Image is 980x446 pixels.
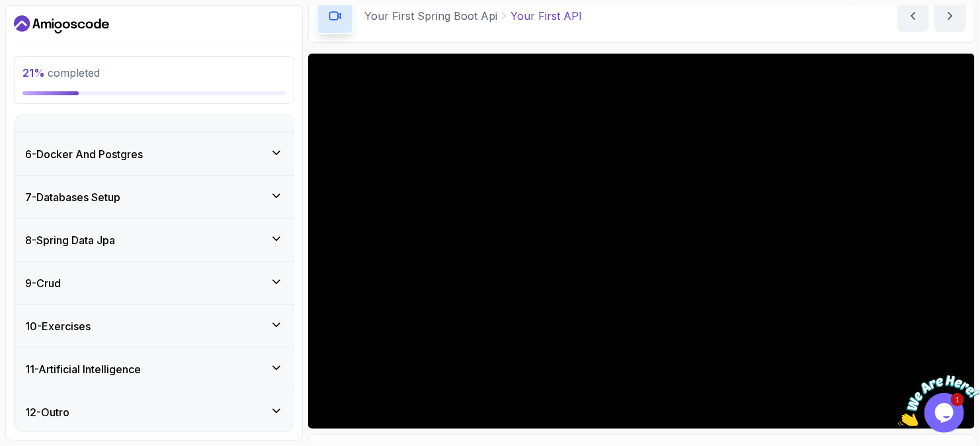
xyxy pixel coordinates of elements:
[25,275,61,291] h3: 9 - Crud
[15,176,294,218] button: 7-Databases Setup
[15,133,294,175] button: 6-Docker And Postgres
[14,14,109,35] a: Dashboard
[15,348,294,390] button: 11-Artificial Intelligence
[15,305,294,347] button: 10-Exercises
[25,404,69,420] h3: 12 - Outro
[364,8,497,24] p: Your First Spring Boot Api
[898,363,980,426] iframe: chat widget
[15,219,294,261] button: 8-Spring Data Jpa
[15,391,294,433] button: 12-Outro
[25,361,141,377] h3: 11 - Artificial Intelligence
[25,232,115,248] h3: 8 - Spring Data Jpa
[25,318,91,334] h3: 10 - Exercises
[22,66,100,79] span: completed
[510,8,582,24] p: Your First API
[22,66,45,79] span: 21 %
[15,262,294,304] button: 9-Crud
[25,189,120,205] h3: 7 - Databases Setup
[25,146,143,162] h3: 6 - Docker And Postgres
[308,54,975,429] iframe: 1 - Your First API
